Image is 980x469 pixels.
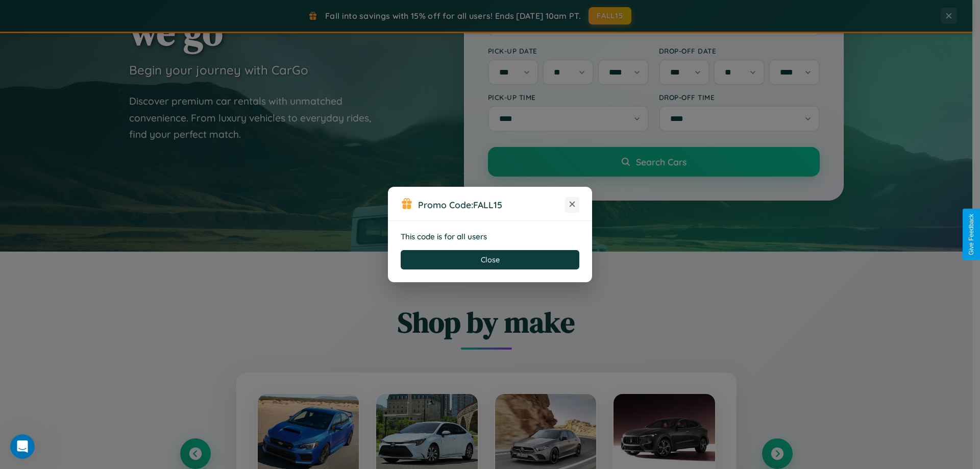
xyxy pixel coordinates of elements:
b: FALL15 [473,199,502,210]
iframe: Intercom live chat [10,434,35,459]
div: Give Feedback [968,214,975,255]
strong: This code is for all users [401,232,487,241]
button: Close [401,250,579,269]
h3: Promo Code: [418,199,565,210]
